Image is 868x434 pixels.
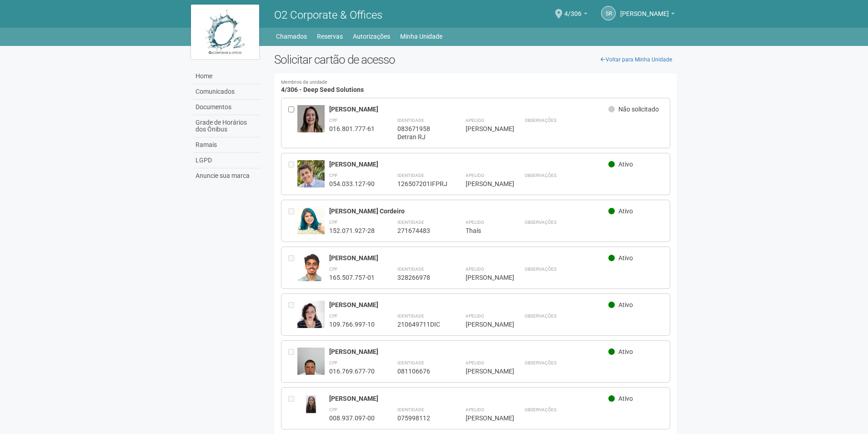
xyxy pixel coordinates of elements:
a: 4/306 [564,11,587,19]
a: Ramais [193,137,261,153]
strong: Identidade [397,220,424,225]
div: [PERSON_NAME] [466,125,502,133]
strong: Apelido [466,313,484,318]
div: 165.507.757-01 [329,273,375,282]
div: 109.766.997-10 [329,320,375,328]
strong: CPF [329,220,338,225]
div: 075998112 [397,414,443,422]
strong: Identidade [397,173,424,178]
strong: Observações [525,313,557,318]
a: LGPD [193,153,261,168]
small: Membros da unidade [281,80,671,85]
div: 016.801.777-61 [329,125,375,133]
span: 4/306 [564,1,582,17]
strong: CPF [329,173,338,178]
a: Anuncie sua marca [193,168,261,183]
strong: Identidade [397,267,424,272]
a: [PERSON_NAME] [620,11,675,19]
strong: CPF [329,407,338,412]
div: 210649711DIC [397,320,443,328]
strong: Observações [525,407,557,412]
strong: Apelido [466,407,484,412]
div: [PERSON_NAME] [466,320,502,328]
div: Entre em contato com a Aministração para solicitar o cancelamento ou 2a via [288,160,297,188]
img: user.jpg [297,160,325,190]
strong: Apelido [466,118,484,123]
a: Chamados [276,30,307,43]
a: Autorizações [353,30,390,43]
div: [PERSON_NAME] [466,180,502,188]
div: 083671958 Detran RJ [397,125,443,141]
strong: Identidade [397,360,424,365]
span: Ativo [618,348,633,355]
div: [PERSON_NAME] Cordeiro [329,207,609,215]
div: [PERSON_NAME] [329,301,609,309]
div: 126507201IFPRJ [397,180,443,188]
div: [PERSON_NAME] [329,254,609,262]
div: [PERSON_NAME] [329,394,609,403]
strong: Observações [525,360,557,365]
a: Comunicados [193,84,261,100]
a: Minha Unidade [400,30,442,43]
div: 016.769.677-70 [329,367,375,375]
span: Ativo [618,395,633,402]
img: logo.jpg [191,5,259,59]
h2: Solicitar cartão de acesso [274,53,677,66]
span: Ativo [618,254,633,262]
strong: Observações [525,267,557,272]
div: [PERSON_NAME] [329,160,609,168]
strong: Apelido [466,220,484,225]
span: Sandro Ricardo Santos da Silva [620,1,669,17]
div: Entre em contato com a Aministração para solicitar o cancelamento ou 2a via [288,301,297,328]
a: Grade de Horários dos Ônibus [193,115,261,137]
div: 271674483 [397,227,443,235]
div: 328266978 [397,273,443,282]
div: 152.071.927-28 [329,227,375,235]
div: 054.033.127-90 [329,180,375,188]
img: user.jpg [297,301,325,328]
strong: CPF [329,118,338,123]
strong: Apelido [466,360,484,365]
a: SR [601,6,616,20]
div: Entre em contato com a Aministração para solicitar o cancelamento ou 2a via [288,207,297,235]
img: user.jpg [297,207,325,234]
div: Thaís [466,227,502,235]
strong: Identidade [397,313,424,318]
div: 081106676 [397,367,443,375]
div: [PERSON_NAME] [466,367,502,375]
div: [PERSON_NAME] [466,273,502,282]
span: Ativo [618,207,633,215]
div: Entre em contato com a Aministração para solicitar o cancelamento ou 2a via [288,348,297,375]
a: Home [193,69,261,84]
span: Ativo [618,161,633,168]
span: O2 Corporate & Offices [274,9,382,21]
span: Não solicitado [618,106,659,113]
strong: Identidade [397,118,424,123]
a: Voltar para Minha Unidade [596,53,677,66]
strong: Apelido [466,173,484,178]
strong: Observações [525,173,557,178]
div: 008.937.097-00 [329,414,375,422]
strong: CPF [329,313,338,318]
div: [PERSON_NAME] [329,348,609,356]
span: Ativo [618,301,633,308]
strong: Observações [525,118,557,123]
strong: CPF [329,360,338,365]
div: [PERSON_NAME] [466,414,502,422]
strong: Apelido [466,267,484,272]
h4: 4/306 - Deep Seed Solutions [281,80,671,93]
strong: CPF [329,267,338,272]
strong: Identidade [397,407,424,412]
img: user.jpg [297,254,325,281]
a: Documentos [193,100,261,115]
div: [PERSON_NAME] [329,105,609,113]
img: user.jpg [297,394,325,414]
div: Entre em contato com a Aministração para solicitar o cancelamento ou 2a via [288,394,297,422]
div: Entre em contato com a Aministração para solicitar o cancelamento ou 2a via [288,254,297,282]
a: Reservas [317,30,343,43]
img: user.jpg [297,348,325,384]
img: user.jpg [297,105,325,142]
strong: Observações [525,220,557,225]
